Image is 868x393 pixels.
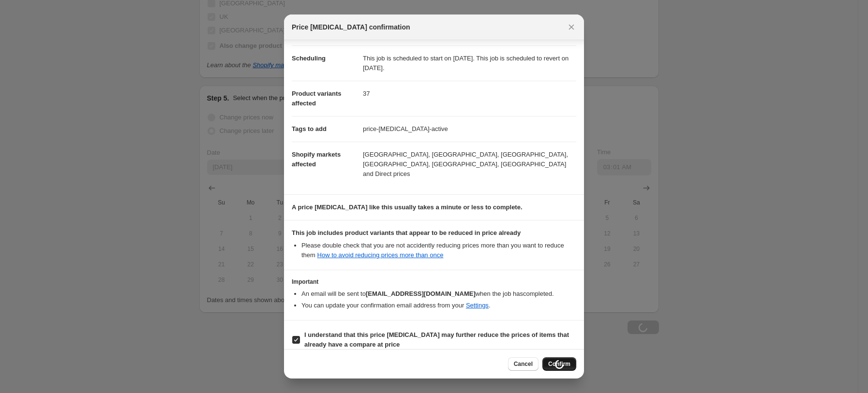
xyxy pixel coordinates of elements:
h3: Important [292,278,576,286]
span: Product variants affected [292,90,342,107]
a: Settings [466,302,489,309]
li: Please double check that you are not accidently reducing prices more than you want to reduce them [301,241,576,260]
button: Cancel [508,357,539,371]
button: Close [565,20,578,34]
span: Price [MEDICAL_DATA] confirmation [292,22,410,32]
span: Scheduling [292,55,326,62]
b: A price [MEDICAL_DATA] like this usually takes a minute or less to complete. [292,204,523,211]
dd: [GEOGRAPHIC_DATA], [GEOGRAPHIC_DATA], [GEOGRAPHIC_DATA], [GEOGRAPHIC_DATA], [GEOGRAPHIC_DATA], [G... [363,142,576,187]
b: [EMAIL_ADDRESS][DOMAIN_NAME] [366,290,476,297]
span: Tags to add [292,125,327,132]
span: Cancel [514,360,533,368]
dd: 37 [363,81,576,106]
li: An email will be sent to when the job has completed . [301,289,576,299]
a: How to avoid reducing prices more than once [317,251,444,259]
span: Shopify markets affected [292,151,341,168]
li: You can update your confirmation email address from your . [301,301,576,310]
b: I understand that this price [MEDICAL_DATA] may further reduce the prices of items that already h... [304,331,569,348]
dd: price-[MEDICAL_DATA]-active [363,116,576,142]
dd: This job is scheduled to start on [DATE]. This job is scheduled to revert on [DATE]. [363,45,576,81]
b: This job includes product variants that appear to be reduced in price already [292,229,521,236]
